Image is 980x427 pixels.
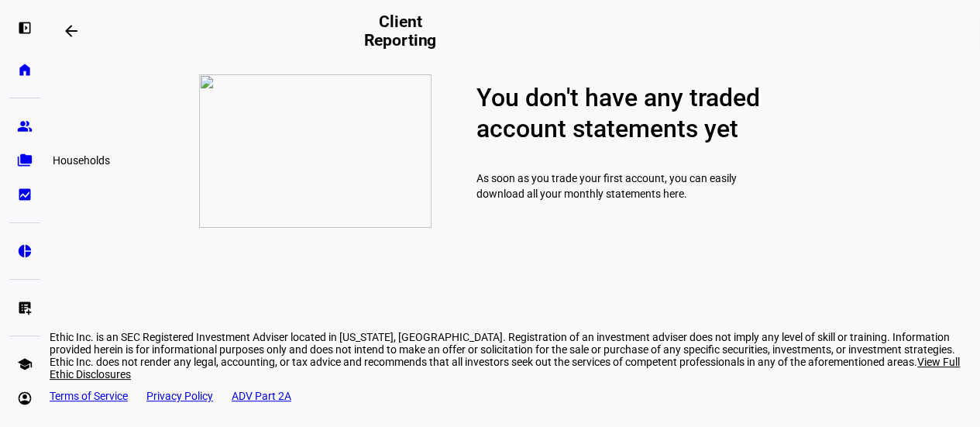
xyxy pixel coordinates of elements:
[17,187,33,202] eth-mat-symbol: bid_landscape
[50,331,980,381] div: Ethic Inc. is an SEC Registered Investment Adviser located in [US_STATE], [GEOGRAPHIC_DATA]. Regi...
[17,119,33,134] eth-mat-symbol: group
[17,300,33,315] eth-mat-symbol: list_alt_add
[146,390,213,402] a: Privacy Policy
[46,151,116,170] div: Households
[17,20,33,36] eth-mat-symbol: left_panel_open
[17,391,33,406] eth-mat-symbol: account_circle
[17,153,33,168] eth-mat-symbol: folder_copy
[17,62,33,77] eth-mat-symbol: home
[232,390,291,402] a: ADV Part 2A
[17,356,33,372] eth-mat-symbol: school
[17,243,33,259] eth-mat-symbol: pie_chart
[476,155,779,217] p: As soon as you trade your first account, you can easily download all your monthly statements here.
[9,179,40,210] a: bid_landscape
[50,356,960,381] span: View Full Ethic Disclosures
[62,22,81,40] mat-icon: arrow_backwards
[9,54,40,85] a: home
[9,236,40,267] a: pie_chart
[9,145,40,176] a: folder_copy
[9,111,40,142] a: group
[476,82,779,144] p: You don't have any traded account statements yet
[50,390,128,402] a: Terms of Service
[358,12,443,50] h2: Client Reporting
[199,74,432,228] img: report-zero.png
